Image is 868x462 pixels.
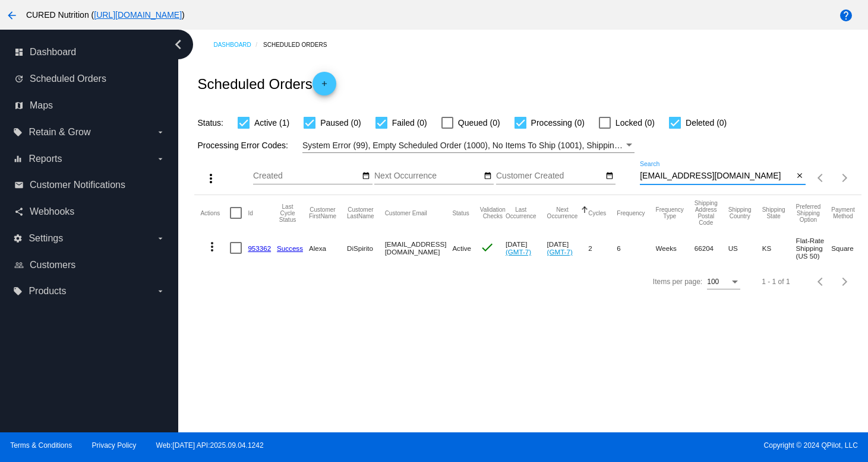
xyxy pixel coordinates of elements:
div: 1 - 1 of 1 [762,278,790,286]
span: Active [452,244,471,252]
button: Change sorting for ShippingState [762,206,785,219]
button: Change sorting for CustomerLastName [347,206,374,219]
button: Change sorting for ShippingCountry [728,206,752,219]
i: map [14,101,24,110]
div: Items per page: [653,278,702,286]
span: Reports [29,154,62,164]
mat-cell: [DATE] [547,231,589,265]
button: Change sorting for CustomerEmail [385,209,427,216]
a: Success [277,244,303,252]
mat-icon: help [839,8,853,23]
i: arrow_drop_down [156,128,165,137]
mat-cell: [EMAIL_ADDRESS][DOMAIN_NAME] [385,231,453,265]
a: (GMT-7) [506,248,531,256]
button: Change sorting for ShippingPostcode [695,200,718,226]
i: equalizer [13,154,23,164]
span: Status: [197,118,223,128]
i: chevron_left [169,35,188,54]
span: Queued (0) [458,116,500,130]
a: Web:[DATE] API:2025.09.04.1242 [156,441,264,450]
span: Retain & Grow [29,127,90,138]
mat-cell: Square [831,231,865,265]
mat-icon: add [317,79,332,94]
mat-icon: date_range [484,171,492,181]
span: Products [29,286,66,297]
span: Failed (0) [392,116,427,130]
i: local_offer [13,128,23,137]
mat-icon: check [480,240,494,254]
mat-icon: more_vert [204,171,218,186]
a: [URL][DOMAIN_NAME] [94,10,182,20]
a: map Maps [14,96,165,115]
a: Dashboard [213,36,263,54]
span: Paused (0) [320,116,361,130]
i: people_outline [14,260,24,270]
a: people_outline Customers [14,256,165,275]
span: Customers [30,260,75,270]
mat-icon: close [796,171,804,181]
button: Change sorting for CustomerFirstName [309,206,336,219]
span: 100 [707,278,719,286]
mat-icon: date_range [362,171,370,181]
input: Search [640,171,793,181]
mat-cell: 66204 [695,231,728,265]
i: arrow_drop_down [156,154,165,164]
h2: Scheduled Orders [197,72,336,95]
mat-header-cell: Actions [200,195,230,231]
a: dashboard Dashboard [14,43,165,62]
mat-cell: [DATE] [506,231,547,265]
mat-cell: DiSpirito [347,231,385,265]
span: Copyright © 2024 QPilot, LLC [444,441,858,450]
mat-header-cell: Validation Checks [480,195,506,231]
button: Change sorting for LastProcessingCycleId [277,203,298,223]
span: CURED Nutrition ( ) [26,10,185,20]
span: Scheduled Orders [30,74,106,84]
button: Clear [793,170,806,183]
i: settings [13,234,23,243]
a: update Scheduled Orders [14,69,165,88]
mat-cell: US [728,231,762,265]
input: Next Occurrence [374,171,481,181]
a: Privacy Policy [92,441,137,450]
span: Settings [29,233,63,244]
button: Next page [833,270,857,294]
a: Scheduled Orders [263,36,337,54]
button: Change sorting for PaymentMethod.Type [831,206,854,219]
i: arrow_drop_down [156,286,165,296]
mat-icon: date_range [605,171,614,181]
mat-cell: KS [762,231,796,265]
i: arrow_drop_down [156,234,165,243]
mat-cell: Weeks [656,231,695,265]
a: share Webhooks [14,202,165,221]
input: Created [253,171,360,181]
span: Deleted (0) [686,116,727,130]
span: Locked (0) [616,116,655,130]
button: Change sorting for FrequencyType [656,206,684,219]
mat-select: Filter by Processing Error Codes [302,138,635,153]
button: Change sorting for Frequency [617,209,645,216]
span: Dashboard [30,47,76,58]
mat-select: Items per page: [707,278,740,286]
button: Change sorting for Status [452,209,469,216]
a: email Customer Notifications [14,176,165,195]
i: dashboard [14,47,24,57]
button: Change sorting for NextOccurrenceUtc [547,206,578,219]
a: (GMT-7) [547,248,573,256]
input: Customer Created [496,171,603,181]
mat-icon: more_vert [205,240,219,254]
span: Processing (0) [531,116,585,130]
button: Change sorting for LastOccurrenceUtc [506,206,536,219]
span: Customer Notifications [30,180,125,190]
i: local_offer [13,286,23,296]
button: Change sorting for Cycles [588,209,606,216]
mat-cell: Alexa [309,231,347,265]
a: Terms & Conditions [10,441,72,450]
i: email [14,180,24,190]
mat-cell: 6 [617,231,655,265]
button: Change sorting for Id [248,209,252,216]
mat-cell: Flat-Rate Shipping (US 50) [796,231,832,265]
i: share [14,207,24,216]
button: Previous page [809,166,833,190]
a: 953362 [248,244,271,252]
span: Processing Error Codes: [197,141,288,150]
